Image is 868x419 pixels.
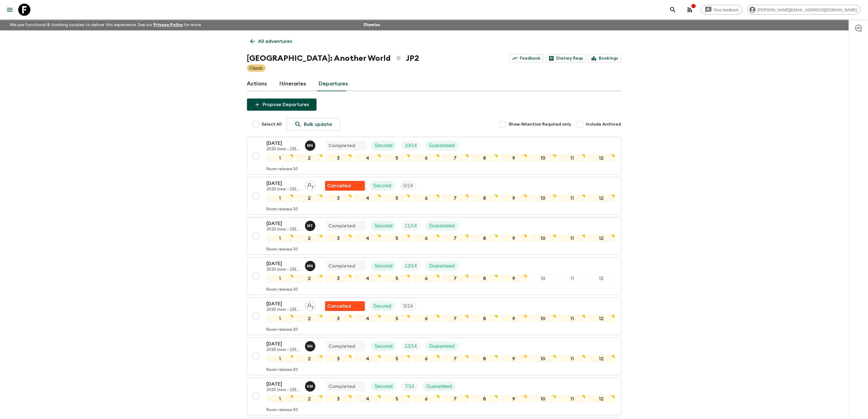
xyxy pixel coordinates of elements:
p: 2025 (new – [GEOGRAPHIC_DATA]) [267,187,300,192]
div: 4 [354,275,381,282]
p: Room release: 30 [267,167,298,172]
p: Classic [249,65,263,71]
p: Guaranteed [429,262,455,270]
div: 5 [383,355,410,363]
p: Completed [329,142,355,149]
p: Secured [375,383,393,390]
a: Actions [247,77,267,91]
p: 7 / 14 [405,383,414,390]
div: Secured [370,301,395,311]
div: 3 [325,355,352,363]
div: Trip Fill [401,341,420,351]
a: All adventures [247,35,296,47]
div: 8 [471,395,498,403]
div: 7 [442,194,469,202]
button: [DATE]2025 (new – [GEOGRAPHIC_DATA])Naoki NaitoCompletedSecuredTrip FillGuaranteed123456789101112... [247,338,621,375]
div: 12 [588,234,615,242]
div: 11 [559,194,585,202]
p: Room release: 30 [267,247,298,252]
span: Maho Nagareda [305,142,317,147]
div: 8 [471,194,498,202]
button: menu [4,4,16,16]
div: 12 [588,315,615,323]
div: 9 [500,275,527,282]
div: 3 [325,315,352,323]
div: 5 [383,395,410,403]
p: Room release: 30 [267,368,298,372]
p: 13 / 14 [405,343,417,350]
div: Trip Fill [401,221,420,231]
span: Kaori Mochizuki [305,383,317,388]
button: Dismiss [362,21,382,29]
button: [DATE]2025 (new – [GEOGRAPHIC_DATA])Maho NagaredaCompletedSecuredTrip FillGuaranteed1234567891011... [247,257,621,295]
div: 3 [325,154,352,162]
div: Trip Fill [401,261,420,271]
div: 6 [413,234,439,242]
div: 7 [442,275,469,282]
div: 1 [267,234,293,242]
p: 2025 (new – [GEOGRAPHIC_DATA]) [267,267,300,272]
p: Bulk update [304,121,332,128]
div: 12 [588,355,615,363]
div: 2 [296,275,323,282]
div: 10 [530,355,556,363]
p: [DATE] [267,300,300,307]
span: Assign pack leader [305,182,315,187]
div: Flash Pack cancellation [325,181,365,191]
div: 8 [471,234,498,242]
div: 5 [383,194,410,202]
button: [DATE]2025 (new – [GEOGRAPHIC_DATA])Assign pack leaderFlash Pack cancellationSecuredTrip Fill1234... [247,297,621,335]
div: 11 [559,154,585,162]
p: Guaranteed [429,142,455,149]
div: 6 [413,395,439,403]
p: [DATE] [267,140,300,147]
div: 12 [588,275,615,282]
div: 11 [559,275,585,282]
div: 6 [413,315,439,323]
div: 1 [267,355,293,363]
p: Completed [329,343,355,350]
p: Guaranteed [429,343,455,350]
div: 4 [354,194,381,202]
div: Secured [371,221,396,231]
div: Trip Fill [401,382,418,391]
div: 3 [325,234,352,242]
div: 4 [354,234,381,242]
a: Give feedback [701,5,743,15]
p: Completed [329,262,355,270]
p: 11 / 14 [405,222,417,230]
div: 9 [500,355,527,363]
p: Secured [375,142,393,149]
p: 2025 (new – [GEOGRAPHIC_DATA]) [267,348,300,352]
div: Trip Fill [401,141,420,151]
div: 3 [325,275,352,282]
span: Give feedback [710,8,742,12]
button: Propose Departures [247,99,317,111]
p: Room release: 30 [267,408,298,413]
span: Select All [262,121,282,127]
div: 11 [559,315,585,323]
p: Guaranteed [426,383,452,390]
div: 6 [413,275,439,282]
p: Completed [329,383,355,390]
p: Secured [375,262,393,270]
div: 4 [354,355,381,363]
div: 1 [267,154,293,162]
div: 2 [296,234,323,242]
p: Room release: 30 [267,287,298,292]
span: Show Attention Required only [509,121,571,127]
button: [DATE]2025 (new – [GEOGRAPHIC_DATA])Maho NagaredaCompletedSecuredTrip FillGuaranteed1234567891011... [247,137,621,175]
p: 2025 (new – [GEOGRAPHIC_DATA]) [267,227,300,232]
p: Secured [375,343,393,350]
div: 6 [413,194,439,202]
button: [DATE]2025 (new – [GEOGRAPHIC_DATA])Mariko Takehana CompletedSecuredTrip FillGuaranteed1234567891... [247,217,621,255]
div: 12 [588,395,615,403]
p: 2025 (new – [GEOGRAPHIC_DATA]) [267,307,300,312]
div: 10 [530,234,556,242]
p: 2025 (new – [GEOGRAPHIC_DATA]) [267,147,300,152]
span: Assign pack leader [305,303,315,308]
div: 1 [267,194,293,202]
div: Trip Fill [400,301,417,311]
span: Mariko Takehana [305,223,317,227]
div: 9 [500,194,527,202]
